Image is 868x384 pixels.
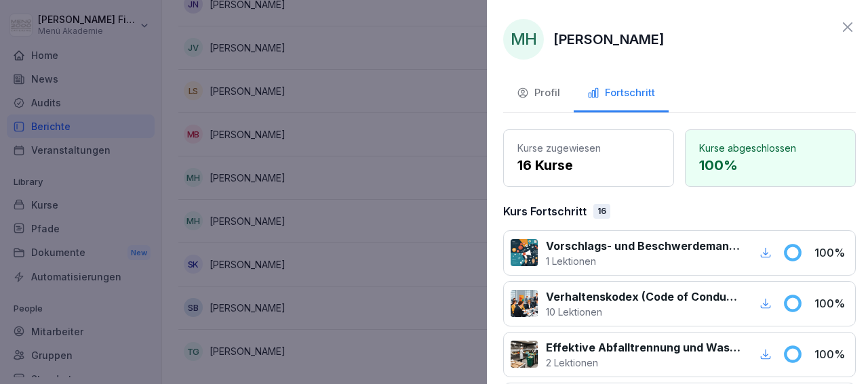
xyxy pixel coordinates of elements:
p: 100 % [814,346,848,362]
p: Kurse zugewiesen [517,141,660,155]
p: [PERSON_NAME] [553,29,665,49]
p: 1 Lektionen [546,254,741,268]
p: 100 % [814,295,848,312]
p: 100 % [699,155,842,175]
div: 16 [593,204,610,219]
p: Kurse abgeschlossen [699,141,842,155]
p: 100 % [814,244,848,261]
button: Fortschritt [574,76,669,112]
div: Profil [517,85,560,101]
p: 16 Kurse [517,155,660,175]
div: Fortschritt [587,85,655,101]
p: Kurs Fortschritt [503,203,587,219]
p: Vorschlags- und Beschwerdemanagement bei Menü 2000 [546,238,741,254]
button: Profil [503,76,574,112]
p: 10 Lektionen [546,305,741,319]
div: MH [503,19,544,60]
p: Verhaltenskodex (Code of Conduct) Menü 2000 [546,289,741,305]
p: 2 Lektionen [546,356,741,370]
p: Effektive Abfalltrennung und Wastemanagement im Catering [546,339,741,356]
